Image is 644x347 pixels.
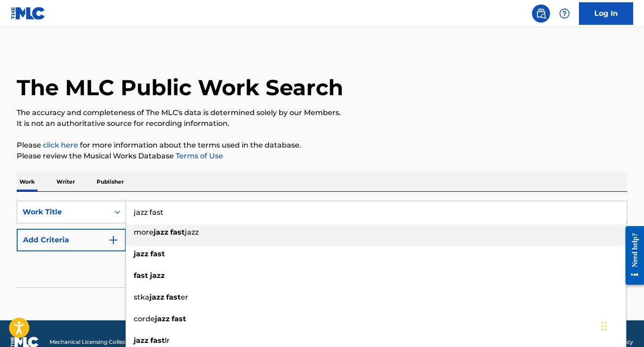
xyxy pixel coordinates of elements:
[599,304,644,347] iframe: Chat Widget
[166,293,181,301] strong: fast
[50,338,154,346] span: Mechanical Licensing Collective © 2025
[17,229,126,251] button: Add Criteria
[17,107,627,118] p: The accuracy and completeness of The MLC's data is determined solely by our Members.
[170,228,185,236] strong: fast
[555,5,574,23] div: Help
[165,336,170,345] span: lr
[17,118,627,129] p: It is not an authoritative source for recording information.
[150,250,165,258] strong: fast
[532,5,550,23] a: Public Search
[150,271,165,280] strong: jazz
[602,313,607,340] div: Drag
[134,315,155,323] span: corde
[174,152,223,160] a: Terms of Use
[155,315,170,323] strong: jazz
[134,293,149,301] span: stka
[579,2,633,25] a: Log In
[23,207,104,217] div: Work Title
[172,315,186,323] strong: fast
[134,228,154,236] span: more
[154,228,168,236] strong: jazz
[54,172,78,191] p: Writer
[108,235,119,245] img: 9d2ae6d4665cec9f34b9.svg
[43,141,78,149] a: click here
[134,250,149,258] strong: jazz
[150,336,165,345] strong: fast
[134,336,149,345] strong: jazz
[94,172,126,191] p: Publisher
[17,201,627,287] form: Search Form
[17,140,627,151] p: Please for more information about the terms used in the database.
[619,219,644,292] iframe: Resource Center
[559,8,570,19] img: help
[11,7,46,20] img: MLC Logo
[17,151,627,162] p: Please review the Musical Works Database
[134,271,148,280] strong: fast
[181,293,188,301] span: er
[149,293,164,301] strong: jazz
[17,74,343,101] h1: The MLC Public Work Search
[185,228,199,236] span: jazz
[536,8,546,19] img: search
[17,172,37,191] p: Work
